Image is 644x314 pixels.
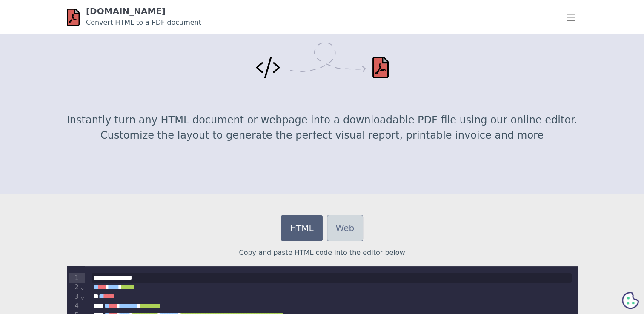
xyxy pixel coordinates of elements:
a: HTML [281,215,323,241]
div: 2 [69,283,80,292]
a: Web [327,215,364,241]
p: Instantly turn any HTML document or webpage into a downloadable PDF file using our online editor.... [67,112,578,143]
a: [DOMAIN_NAME] [86,6,166,16]
img: html-pdf.net [67,8,80,27]
span: Fold line [80,283,85,291]
span: Fold line [80,292,85,300]
p: Copy and paste HTML code into the editor below [67,248,578,258]
svg: Cookie Preferences [622,292,639,309]
div: 3 [69,292,80,301]
div: 1 [69,273,80,283]
small: Convert HTML to a PDF document [86,18,201,26]
img: Convert HTML to PDF [256,42,389,79]
div: 4 [69,301,80,311]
